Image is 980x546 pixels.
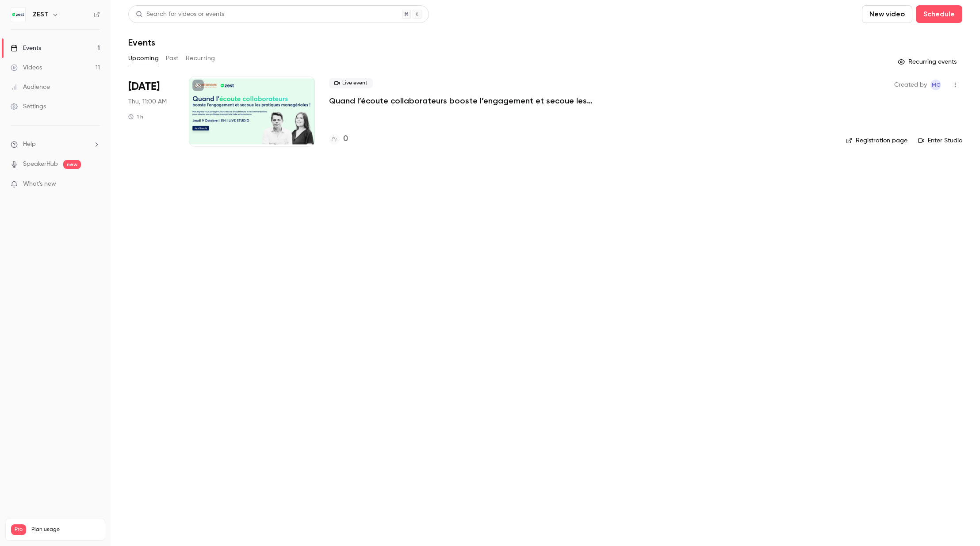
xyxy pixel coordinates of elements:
[329,133,348,145] a: 0
[136,10,224,19] div: Search for videos or events
[894,80,927,90] span: Created by
[862,5,912,23] button: New video
[128,37,155,48] h1: Events
[11,140,100,149] li: help-dropdown-opener
[63,160,81,169] span: new
[166,51,179,65] button: Past
[11,102,46,111] div: Settings
[23,179,56,189] span: What's new
[894,55,962,69] button: Recurring events
[128,113,143,120] div: 1 h
[11,63,42,72] div: Videos
[11,524,26,535] span: Pro
[343,133,348,145] h4: 0
[916,5,962,23] button: Schedule
[31,526,100,533] span: Plan usage
[128,76,175,147] div: Oct 9 Thu, 11:00 AM (Europe/Paris)
[128,80,160,94] span: [DATE]
[11,8,25,22] img: ZEST
[932,80,940,90] span: MC
[186,51,215,65] button: Recurring
[128,97,167,106] span: Thu, 11:00 AM
[11,44,41,53] div: Events
[23,140,36,149] span: Help
[329,95,594,106] a: Quand l’écoute collaborateurs booste l’engagement et secoue les pratiques managériales !
[329,78,373,88] span: Live event
[11,83,50,92] div: Audience
[23,160,58,169] a: SpeakerHub
[128,51,159,65] button: Upcoming
[33,10,48,19] h6: ZEST
[846,136,907,145] a: Registration page
[918,136,962,145] a: Enter Studio
[930,80,941,90] span: Marie Cannaferina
